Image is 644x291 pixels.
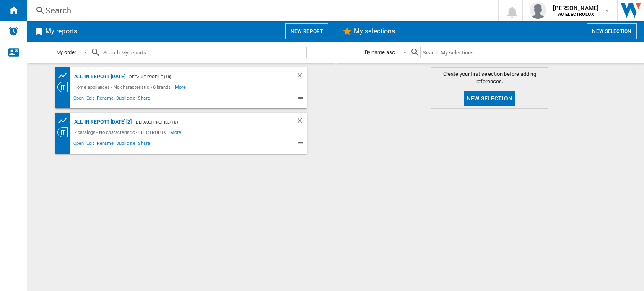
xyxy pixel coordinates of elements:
div: 2 catalogs - No characteristic - ELECTROLUX [72,127,171,137]
span: Duplicate [115,94,137,104]
div: Delete [296,72,307,82]
button: New selection [464,91,515,106]
span: Edit [85,139,96,149]
span: Create your first selection before adding references. [431,70,548,85]
span: More [170,127,182,137]
span: Rename [96,94,115,104]
div: Category View [57,82,72,92]
button: New selection [587,23,637,39]
span: Duplicate [115,139,137,149]
div: My order [56,49,76,55]
div: Home appliances - No characteristic - 6 brands [72,82,175,92]
div: All in report [DATE] [2] [72,117,132,127]
span: More [175,82,187,92]
div: - Default profile (18) [132,117,279,127]
div: Product prices grid [57,116,72,126]
div: By name asc. [365,49,396,55]
input: Search My selections [420,47,615,58]
span: [PERSON_NAME] [553,4,599,12]
h2: My reports [44,23,79,39]
span: Edit [85,94,96,104]
h2: My selections [352,23,397,39]
span: Share [137,139,151,149]
button: New report [285,23,328,39]
div: Delete [296,117,307,127]
input: Search My reports [101,47,307,58]
span: Rename [96,139,115,149]
div: Category View [57,127,72,137]
div: Search [45,5,476,16]
span: Open [72,94,86,104]
div: All in report [DATE] [72,72,125,82]
b: AU ELECTROLUX [558,12,594,17]
img: alerts-logo.svg [8,26,18,36]
img: profile.jpg [530,2,546,19]
div: Product prices grid [57,70,72,81]
span: Share [137,94,151,104]
div: - Default profile (18) [125,72,279,82]
span: Open [72,139,86,149]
